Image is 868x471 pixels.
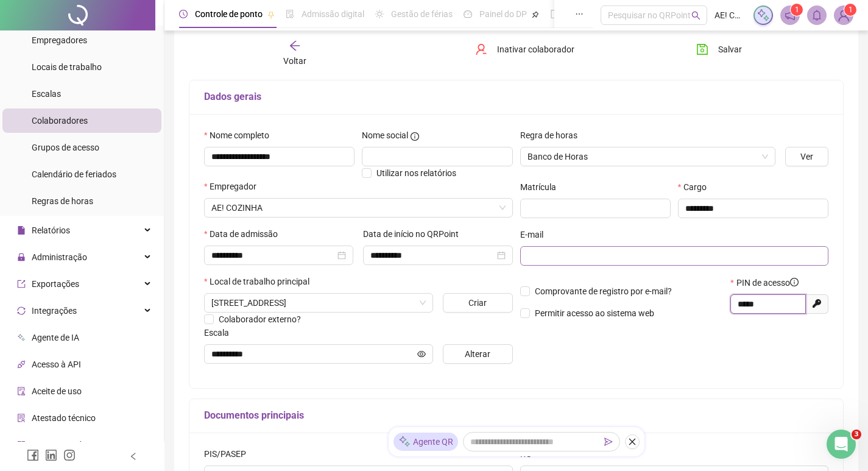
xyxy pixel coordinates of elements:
span: clock-circle [179,10,188,18]
label: PIS/PASEP [204,447,254,461]
img: sparkle-icon.fc2bf0ac1784a2077858766a79e2daf3.svg [757,9,770,22]
span: linkedin [45,449,57,461]
label: Escala [204,326,237,339]
span: 1 [795,5,799,14]
label: Regra de horas [520,129,585,142]
span: Escalas [32,89,61,99]
label: Local de trabalho principal [204,275,317,288]
span: Relatórios [32,225,70,235]
h5: Dados gerais [204,90,828,104]
span: Painel do DP [479,9,527,19]
div: Agente QR [393,433,458,451]
span: Nome social [362,129,408,142]
sup: 1 [791,4,803,16]
span: Agente de IA [32,333,79,342]
h5: Documentos principais [204,408,828,423]
span: Exportações [32,279,79,289]
span: RUA AUREA 285 [211,294,426,312]
span: Gerar QRCode [32,440,86,450]
span: 3 [852,430,861,439]
img: 12032 [834,6,853,24]
span: arrow-left [289,40,301,52]
span: Ver [800,150,813,163]
span: file-done [286,10,294,18]
button: Alterar [443,344,513,364]
span: Salvar [718,43,742,56]
span: Colaborador externo? [219,314,301,324]
span: pushpin [532,11,539,18]
span: Admissão digital [302,9,364,19]
span: Administração [32,252,87,262]
label: Matrícula [520,180,564,194]
span: save [696,43,708,55]
span: Integrações [32,306,77,316]
span: pushpin [267,11,275,18]
span: export [17,280,26,288]
span: Permitir acesso ao sistema web [535,308,654,318]
label: Cargo [678,180,715,194]
span: Calendário de feriados [32,169,116,179]
span: facebook [27,449,39,461]
span: AE! COZINHA [715,9,746,22]
span: sun [375,10,384,18]
span: Inativar colaborador [497,43,574,56]
span: Colaboradores [32,116,88,126]
span: Atestado técnico [32,413,96,423]
span: notification [785,10,796,21]
span: audit [17,387,26,395]
span: file [17,226,26,235]
img: sparkle-icon.fc2bf0ac1784a2077858766a79e2daf3.svg [398,436,411,448]
span: 1 [849,5,853,14]
span: RESTAURANTE FAGUNDES FRANGIONE NEVES [211,199,506,217]
span: send [604,437,613,446]
span: api [17,360,26,369]
span: bell [811,10,822,21]
span: info-circle [790,278,799,286]
label: Data de admissão [204,227,286,241]
span: PIN de acesso [736,276,799,289]
button: Ver [785,147,828,166]
label: Data de início no QRPoint [363,227,467,241]
span: search [691,11,700,20]
span: info-circle [411,132,419,141]
span: eye [417,350,426,358]
span: Voltar [283,56,306,66]
span: Criar [468,296,487,310]
span: solution [17,414,26,422]
span: instagram [63,449,76,461]
span: book [550,10,559,18]
span: user-delete [475,43,487,55]
span: Empregadores [32,35,87,45]
span: dashboard [464,10,472,18]
label: E-mail [520,228,551,241]
span: ellipsis [575,10,584,18]
span: Locais de trabalho [32,62,102,72]
sup: Atualize o seu contato no menu Meus Dados [844,4,856,16]
button: Salvar [687,40,751,59]
label: Nome completo [204,129,277,142]
span: Grupos de acesso [32,143,99,152]
label: Empregador [204,180,264,193]
span: Banco de Horas [528,147,768,166]
span: Aceite de uso [32,386,82,396]
iframe: Intercom live chat [827,430,856,459]
span: left [129,452,138,461]
span: Utilizar nos relatórios [376,168,456,178]
span: Alterar [465,347,490,361]
span: Comprovante de registro por e-mail? [535,286,672,296]
span: qrcode [17,441,26,449]
button: Inativar colaborador [466,40,584,59]
span: close [628,437,637,446]
span: lock [17,253,26,261]
span: Gestão de férias [391,9,453,19]
button: Criar [443,293,513,313]
span: Regras de horas [32,196,93,206]
span: sync [17,306,26,315]
span: Controle de ponto [195,9,263,19]
span: Acesso à API [32,359,81,369]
